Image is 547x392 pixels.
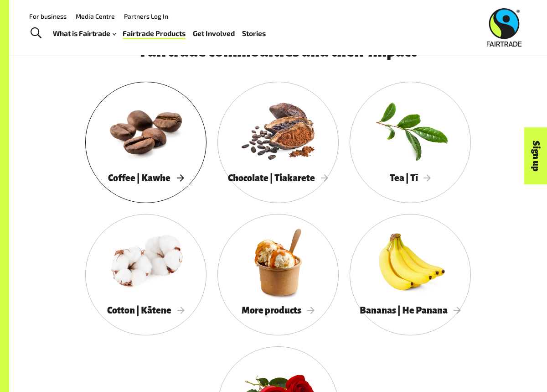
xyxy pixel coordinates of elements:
a: Bananas | He Panana [350,214,471,335]
a: More products [217,214,339,335]
span: Bananas | He Panana [360,305,461,315]
a: Cotton | Kātene [85,214,206,335]
a: Toggle Search [25,22,47,45]
a: Chocolate | Tiakarete [217,82,339,203]
a: Partners Log In [124,12,168,20]
span: Cotton | Kātene [107,305,185,315]
span: Tea | Tī [390,173,431,183]
span: More products [242,305,315,315]
a: Coffee | Kawhe [85,82,206,203]
a: Fairtrade Products [123,27,186,40]
a: Tea | Tī [350,82,471,203]
img: Fairtrade Australia New Zealand logo [486,8,521,47]
span: Coffee | Kawhe [108,173,184,183]
a: For business [29,12,67,20]
a: Media Centre [76,12,115,20]
a: Stories [242,27,266,40]
a: Get Involved [193,27,235,40]
a: What is Fairtrade [53,27,116,40]
span: Chocolate | Tiakarete [228,173,328,183]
